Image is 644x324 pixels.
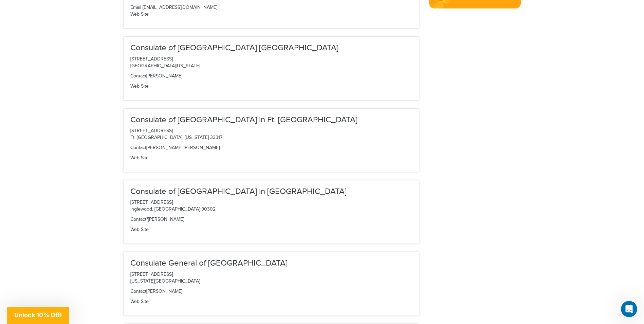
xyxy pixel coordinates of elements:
[130,289,146,294] span: Contact
[7,307,69,324] div: Unlock 10% Off!
[130,128,412,141] p: [STREET_ADDRESS] Ft. [GEOGRAPHIC_DATA], [US_STATE] 33317
[130,84,149,89] a: Web Site
[130,187,412,196] h3: Consulate of [GEOGRAPHIC_DATA] in [GEOGRAPHIC_DATA]
[130,227,149,232] a: Web Site
[130,145,412,151] p: [PERSON_NAME] [PERSON_NAME]
[130,115,412,124] h3: Consulate of [GEOGRAPHIC_DATA] in Ft. [GEOGRAPHIC_DATA]
[130,73,146,79] span: Contact
[130,73,412,80] p: [PERSON_NAME]
[130,12,149,17] a: Web Site
[14,311,62,319] span: Unlock 10% Off!
[130,145,146,150] span: Contact
[130,56,412,70] p: [STREET_ADDRESS] [GEOGRAPHIC_DATA][US_STATE]
[130,199,412,213] p: [STREET_ADDRESS] Inglewood, [GEOGRAPHIC_DATA] 90302
[130,288,412,295] p: [PERSON_NAME]
[130,43,412,52] h3: Consulate of [GEOGRAPHIC_DATA] [GEOGRAPHIC_DATA]
[130,259,412,268] h3: Consulate General of [GEOGRAPHIC_DATA]
[130,217,146,222] span: Contact
[143,5,217,10] a: [EMAIL_ADDRESS][DOMAIN_NAME]
[130,216,412,223] p: "[PERSON_NAME]
[130,299,149,304] a: Web Site
[621,301,637,317] iframe: Intercom live chat
[130,271,412,285] p: [STREET_ADDRESS] [US_STATE][GEOGRAPHIC_DATA]
[130,155,149,161] a: Web Site
[130,5,141,10] span: Email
